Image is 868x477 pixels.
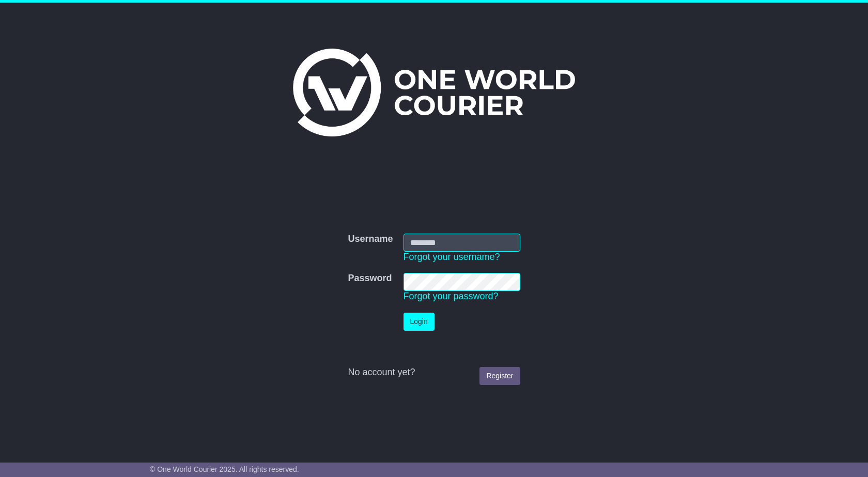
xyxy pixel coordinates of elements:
div: No account yet? [348,367,520,378]
label: Username [348,234,393,245]
a: Forgot your username? [404,252,500,262]
img: One World [293,49,575,136]
label: Password [348,273,392,284]
a: Forgot your password? [404,291,499,301]
button: Login [404,313,435,331]
span: © One World Courier 2025. All rights reserved. [150,465,299,473]
a: Register [479,367,520,385]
